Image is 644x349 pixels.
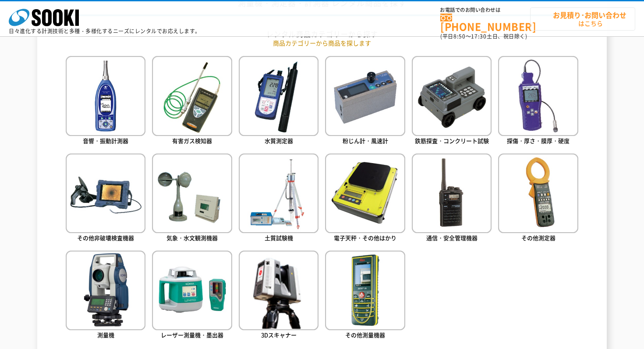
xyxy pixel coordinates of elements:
span: 土質試験機 [265,234,293,242]
a: その他測定器 [498,154,578,244]
img: 電子天秤・その他はかり [325,154,405,233]
span: 3Dスキャナー [261,331,297,339]
img: レーザー測量機・墨出器 [152,251,232,330]
span: その他測量機器 [345,331,385,339]
strong: お見積り･お問い合わせ [553,10,626,20]
a: 土質試験機 [239,154,318,244]
span: 鉄筋探査・コンクリート試験 [415,136,489,145]
img: その他測量機器 [325,251,405,330]
span: 測量機 [97,331,114,339]
span: 気象・水文観測機器 [166,234,218,242]
img: 有害ガス検知器 [152,56,232,136]
a: お見積り･お問い合わせはこちら [530,7,635,31]
span: 通信・安全管理機器 [426,234,478,242]
img: 測量機 [66,251,145,330]
a: その他非破壊検査機器 [66,154,145,244]
a: 粉じん計・風速計 [325,56,405,147]
span: レーザー測量機・墨出器 [161,331,223,339]
a: [PHONE_NUMBER] [440,14,530,31]
img: 土質試験機 [239,154,318,233]
a: 気象・水文観測機器 [152,154,232,244]
img: 気象・水文観測機器 [152,154,232,233]
span: 音響・振動計測器 [83,136,128,145]
span: 8:50 [453,32,466,40]
a: 探傷・厚さ・膜厚・硬度 [498,56,578,147]
a: 測量機 [66,251,145,341]
a: 電子天秤・その他はかり [325,154,405,244]
span: お電話でのお問い合わせは [440,7,530,13]
img: 通信・安全管理機器 [412,154,492,233]
img: 3Dスキャナー [239,251,318,330]
span: 有害ガス検知器 [172,136,212,145]
span: 水質測定器 [265,136,293,145]
p: 日々進化する計測技術と多種・多様化するニーズにレンタルでお応えします。 [9,28,201,34]
a: 3Dスキャナー [239,251,318,341]
span: はこちら [535,8,635,30]
span: その他非破壊検査機器 [77,234,134,242]
span: 粉じん計・風速計 [343,136,388,145]
img: その他非破壊検査機器 [66,154,145,233]
a: 水質測定器 [239,56,318,147]
a: 音響・振動計測器 [66,56,145,147]
img: その他測定器 [498,154,578,233]
img: 粉じん計・風速計 [325,56,405,136]
a: 有害ガス検知器 [152,56,232,147]
a: 通信・安全管理機器 [412,154,492,244]
p: 商品カテゴリーから商品を探します [66,38,578,48]
span: その他測定器 [521,234,556,242]
img: 鉄筋探査・コンクリート試験 [412,56,492,136]
a: 鉄筋探査・コンクリート試験 [412,56,492,147]
img: 探傷・厚さ・膜厚・硬度 [498,56,578,136]
img: 水質測定器 [239,56,318,136]
span: 電子天秤・その他はかり [334,234,396,242]
img: 音響・振動計測器 [66,56,145,136]
span: 探傷・厚さ・膜厚・硬度 [507,136,570,145]
a: その他測量機器 [325,251,405,341]
span: 17:30 [471,32,487,40]
a: レーザー測量機・墨出器 [152,251,232,341]
span: (平日 ～ 土日、祝日除く) [440,32,527,40]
